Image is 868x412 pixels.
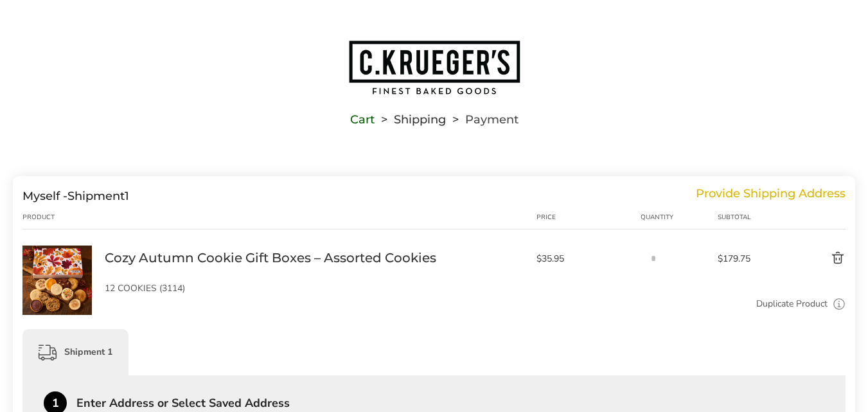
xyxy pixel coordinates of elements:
div: Shipment 1 [22,329,128,375]
div: Product [22,212,105,222]
span: 1 [125,189,129,203]
span: $179.75 [718,253,775,265]
div: Subtotal [718,212,775,222]
span: $35.95 [536,253,634,265]
img: Cozy Autumn Cookie Gift Boxes – Assorted Cookies [22,246,92,315]
button: Delete product [775,251,846,266]
a: Cozy Autumn Cookie Gift Boxes – Assorted Cookies [22,245,92,257]
img: C.KRUEGER'S [348,39,521,96]
span: Payment [465,115,518,124]
div: Shipment [22,189,129,203]
a: Cozy Autumn Cookie Gift Boxes – Assorted Cookies [105,249,436,266]
span: Myself - [22,189,67,203]
a: Go to home page [13,39,855,96]
a: Cart [350,115,375,124]
div: Price [536,212,641,222]
li: Shipping [375,115,446,124]
div: Enter Address or Select Saved Address [76,397,846,409]
input: Quantity input [641,246,666,271]
div: Quantity [641,212,718,222]
p: 12 COOKIES (3114) [105,284,524,293]
a: Duplicate Product [756,297,828,311]
div: Provide Shipping Address [696,189,846,203]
